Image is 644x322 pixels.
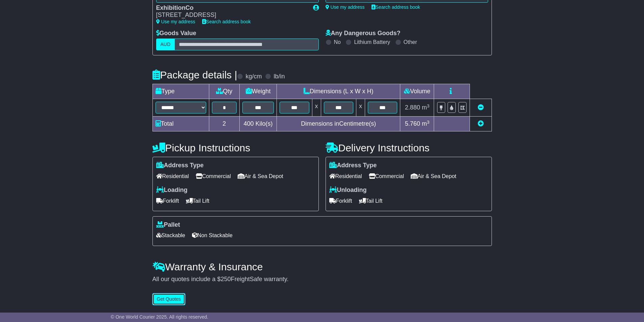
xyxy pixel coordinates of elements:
h4: Package details | [152,69,237,80]
span: Tail Lift [186,196,210,206]
a: Search address book [372,4,420,10]
span: Forklift [329,196,352,206]
span: 2.880 [405,104,420,111]
a: Add new item [478,120,484,127]
span: m [422,104,430,111]
span: Forklift [156,196,179,206]
label: AUD [156,39,175,50]
span: © One World Courier 2025. All rights reserved. [111,314,209,320]
sup: 3 [427,120,430,125]
a: Remove this item [478,104,484,111]
label: No [334,39,341,45]
label: kg/cm [245,73,262,80]
label: Address Type [156,162,204,169]
span: Non Stackable [192,230,233,241]
span: Stackable [156,230,185,241]
sup: 3 [427,103,430,108]
span: Tail Lift [359,196,383,206]
td: Weight [240,84,277,99]
span: Residential [156,171,189,181]
td: Kilo(s) [240,117,277,131]
td: x [356,99,365,117]
span: 400 [244,120,254,127]
label: Pallet [156,221,180,229]
span: m [422,120,430,127]
h4: Warranty & Insurance [152,261,492,272]
label: Goods Value [156,30,196,37]
label: Address Type [329,162,377,169]
td: Dimensions (L x W x H) [277,84,400,99]
td: Volume [400,84,434,99]
td: 2 [209,117,240,131]
span: Residential [329,171,362,181]
label: lb/in [273,73,285,80]
span: 250 [221,276,231,282]
label: Any Dangerous Goods? [326,30,401,37]
label: Lithium Battery [354,39,390,45]
label: Other [404,39,417,45]
div: [STREET_ADDRESS] [156,11,306,19]
label: Unloading [329,187,367,194]
h4: Pickup Instructions [152,142,319,153]
td: Dimensions in Centimetre(s) [277,117,400,131]
a: Search address book [202,19,251,24]
div: ExhibitionCo [156,4,306,12]
span: Commercial [369,171,404,181]
a: Use my address [326,4,365,10]
span: Air & Sea Depot [238,171,283,181]
td: Total [152,117,209,131]
span: Air & Sea Depot [411,171,456,181]
button: Get Quotes [152,293,186,305]
td: Type [152,84,209,99]
a: Use my address [156,19,195,24]
span: Commercial [196,171,231,181]
td: Qty [209,84,240,99]
td: x [312,99,321,117]
div: All our quotes include a $ FreightSafe warranty. [152,276,492,283]
label: Loading [156,187,188,194]
h4: Delivery Instructions [326,142,492,153]
span: 5.760 [405,120,420,127]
